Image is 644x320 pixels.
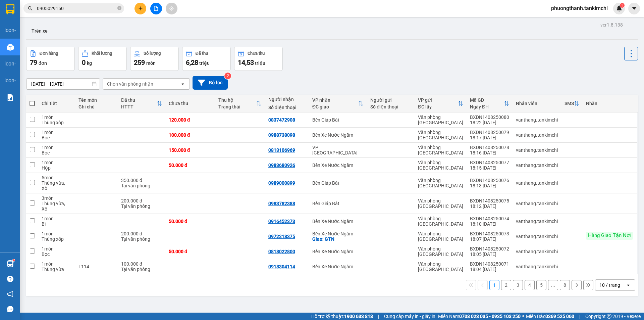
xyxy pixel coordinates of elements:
span: Miền Bắc [526,313,574,320]
div: Bến Xe Nước Ngầm [312,231,364,236]
div: Văn phòng [GEOGRAPHIC_DATA] [418,145,463,155]
div: 200.000 đ [121,198,162,203]
div: 0837472908 [268,117,295,123]
th: Toggle SortBy [118,95,165,112]
div: VP nhận [312,97,359,103]
button: Đã thu6,28 triệu [182,47,231,71]
div: 50.000 đ [169,163,212,168]
div: Văn phòng [GEOGRAPHIC_DATA] [418,231,463,242]
div: BXDN1408250078 [470,145,509,150]
span: triệu [255,60,265,66]
div: Người gửi [370,97,411,103]
div: Thùng vừa [42,267,72,272]
button: Đơn hàng79đơn [26,47,75,71]
span: | [579,313,580,320]
div: vanthang.tankimchi [516,264,558,269]
div: vanthang.tankimchi [516,117,558,123]
img: solution-icon [7,94,14,101]
div: Chưa thu [248,51,265,56]
div: BXDN1408250077 [470,160,509,165]
div: BXDN1408250073 [470,231,509,236]
div: Tại văn phòng [121,183,162,188]
div: Thùng vừa, Xô [42,201,72,212]
span: 0 [82,58,86,66]
div: Bến Xe Nước Ngầm [312,163,364,168]
span: close-circle [117,6,121,10]
div: BXDN1408250076 [470,178,509,183]
div: Số lượng [144,51,161,56]
span: Miền Nam [438,313,521,320]
button: 4 [525,280,535,290]
div: vanthang.tankimchi [516,249,558,254]
span: 14,53 [238,58,254,66]
th: Toggle SortBy [467,95,513,112]
div: ĐC giao [312,104,359,109]
input: Select a date range. [26,79,100,89]
th: Toggle SortBy [415,95,467,112]
div: 5 món [42,175,72,180]
div: Tại văn phòng [121,236,162,242]
div: 1 món [42,246,72,252]
div: Bến Giáp Bát [312,180,364,186]
div: Tại văn phòng [121,203,162,209]
div: icon- [4,76,16,85]
div: 18:15 [DATE] [470,165,509,171]
div: Bến Xe Nước Ngầm [312,249,364,254]
div: Giao: GTN [312,236,364,242]
div: SMS [565,101,574,106]
div: Bến Xe Nước Ngầm [312,132,364,138]
div: 1 món [42,115,72,120]
button: Bộ lọc [193,76,228,90]
div: Văn phòng [GEOGRAPHIC_DATA] [418,130,463,140]
div: Chi tiết [42,101,72,106]
div: 350.000 đ [121,178,162,183]
div: Bến Giáp Bát [312,117,364,123]
div: Người nhận [268,97,306,102]
div: VP gửi [418,97,458,103]
button: Số lượng259món [130,47,179,71]
div: 18:04 [DATE] [470,267,509,272]
sup: 1 [620,3,625,8]
strong: 1900 633 818 [344,314,373,319]
div: BXDN1408250074 [470,216,509,221]
button: 2 [501,280,511,290]
div: 0983782388 [268,201,295,206]
th: Toggle SortBy [561,95,583,112]
div: vanthang.tankimchi [516,147,558,153]
div: vanthang.tankimchi [516,180,558,186]
div: Văn phòng [GEOGRAPHIC_DATA] [418,261,463,272]
button: 3 [513,280,523,290]
div: vanthang.tankimchi [516,163,558,168]
div: 1 món [42,231,72,236]
div: Bì [42,221,72,227]
div: Hộp [42,165,72,171]
span: 259 [134,58,145,66]
span: | [378,313,379,320]
div: 100.000 đ [121,261,162,267]
span: phuongthanh.tankimchi [546,4,613,12]
span: ⚪️ [522,315,524,318]
span: Cung cấp máy in - giấy in: [384,313,436,320]
div: icon- [4,26,16,34]
div: Bến Xe Nước Ngầm [312,219,364,224]
div: 50.000 đ [169,249,212,254]
div: Văn phòng [GEOGRAPHIC_DATA] [418,115,463,125]
span: notification [7,291,13,297]
img: warehouse-icon [7,260,14,267]
div: HTTT [121,104,157,109]
div: Thùng vừa, Xô [42,180,72,191]
span: triệu [199,60,210,66]
div: 1 món [42,130,72,135]
button: 1 [489,280,499,290]
div: 0989000899 [268,180,295,186]
button: 5 [536,280,546,290]
input: Tìm tên, số ĐT hoặc mã đơn [37,5,116,12]
div: Thu hộ [218,97,256,103]
div: 0983680926 [268,163,295,168]
div: 3 món [42,195,72,201]
div: BXDN1408250075 [470,198,509,203]
div: 0916452373 [268,219,295,224]
div: Mã GD [470,97,504,103]
span: question-circle [7,276,13,282]
div: 0988738098 [268,132,295,138]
